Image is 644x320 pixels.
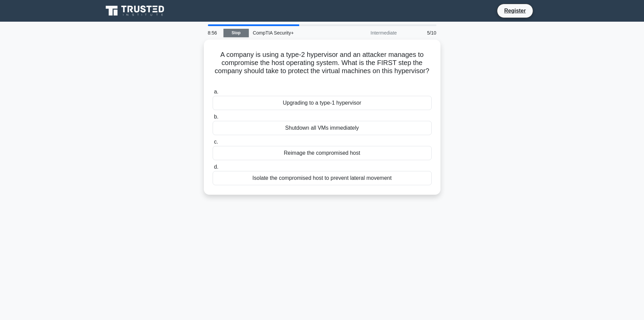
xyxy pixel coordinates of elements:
[213,121,432,135] div: Shutdown all VMs immediately
[223,29,249,37] a: Stop
[213,146,432,160] div: Reimage the compromised host
[213,96,432,110] div: Upgrading to a type-1 hypervisor
[214,164,218,170] span: d.
[214,114,218,120] span: b.
[213,171,432,185] div: Isolate the compromised host to prevent lateral movement
[214,89,218,94] span: a.
[212,50,432,84] h5: A company is using a type-2 hypervisor and an attacker manages to compromise the host operating s...
[204,26,223,40] div: 8:56
[214,139,218,145] span: c.
[342,26,401,40] div: Intermediate
[249,26,342,40] div: CompTIA Security+
[401,26,440,40] div: 5/10
[500,6,530,15] a: Register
